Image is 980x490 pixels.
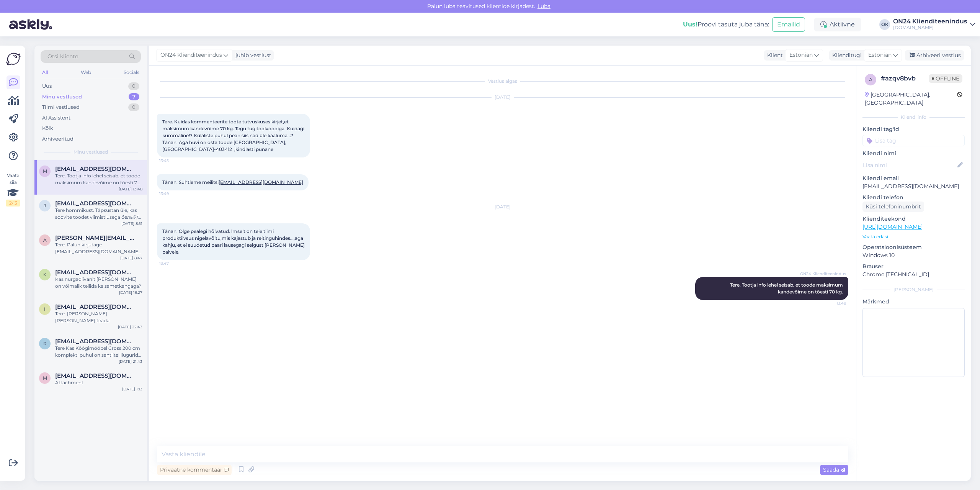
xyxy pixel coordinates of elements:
div: [DATE] 13:48 [119,186,142,192]
span: ON24 Klienditeenindus [160,51,222,59]
div: Klient [764,51,783,59]
span: muthatha@mail.ru [55,372,135,379]
span: Saada [823,466,845,473]
img: Askly Logo [6,52,21,66]
div: [DATE] [157,203,848,210]
p: Kliendi tag'id [862,125,965,133]
div: Web [79,67,93,77]
div: Kas nurgadiivanit [PERSON_NAME] on võimalik tellida ka sametkangaga? [55,276,142,290]
div: [PERSON_NAME] [862,286,965,293]
a: ON24 Klienditeenindus[DOMAIN_NAME] [893,18,975,31]
div: Arhiveeritud [42,135,73,143]
span: Otsi kliente [47,52,78,61]
div: Vaata siia [6,172,20,206]
span: i [44,306,46,312]
span: r [43,341,47,346]
div: [DATE] 19:27 [119,290,142,295]
div: Vestlus algas [157,78,848,85]
span: iriwa2004@list.ru [55,303,135,310]
div: Socials [122,67,141,77]
span: 13:48 [817,300,846,306]
span: Tere. Tootja info lehel seisab, et toode maksimum kandevõime on tõesti 70 kg. [730,282,844,295]
div: Privaatne kommentaar [157,465,232,475]
div: OK [879,19,890,30]
div: [DATE] 8:51 [121,221,142,226]
span: Estonian [868,51,892,59]
div: [DATE] [157,94,848,101]
input: Lisa nimi [863,161,956,169]
div: Aktiivne [814,18,861,31]
span: a [869,77,872,82]
span: Tänan. Olge pealegi hõivatud. lmselt on teie tiimi produktiivsus nigelavõitu,mis kajastub ja reit... [162,228,306,255]
div: [DATE] 1:13 [122,386,142,392]
p: Vaata edasi ... [862,233,965,240]
span: ON24 Klienditeenindus [800,271,846,277]
div: [DOMAIN_NAME] [893,25,967,31]
span: 13:45 [159,158,188,164]
span: Minu vestlused [73,149,108,156]
div: Uus [42,82,52,90]
span: Tänan. Suhtleme meilitsi [162,179,303,185]
div: ON24 Klienditeenindus [893,18,967,25]
button: Emailid [772,17,805,32]
div: Kliendi info [862,114,965,121]
span: Offline [929,74,962,83]
span: rriit@hotmail.com [55,338,135,345]
span: J [44,203,46,208]
div: Minu vestlused [42,93,82,101]
div: 0 [128,103,139,111]
div: Kõik [42,125,53,132]
p: Kliendi telefon [862,193,965,202]
div: [DATE] 21:43 [119,359,142,364]
p: Brauser [862,262,965,270]
p: Klienditeekond [862,215,965,223]
div: 7 [129,93,139,101]
div: Arhiveeri vestlus [905,50,964,61]
p: Märkmed [862,298,965,306]
p: Kliendi nimi [862,149,965,157]
p: Chrome [TECHNICAL_ID] [862,270,965,279]
span: 13:49 [159,191,188,197]
span: muuluka321@gmail.com [55,166,135,172]
span: Aisel.aliyeva@gmail.com [55,234,135,241]
input: Lisa tag [862,135,965,146]
span: k [43,272,47,277]
span: 13:47 [159,261,188,266]
span: kairitlepp@gmail.com [55,269,135,276]
div: [DATE] 8:47 [120,255,142,261]
div: juhib vestlust [232,51,271,59]
b: Uus! [683,21,697,28]
span: A [43,237,47,243]
p: Windows 10 [862,251,965,259]
div: All [41,67,49,77]
span: Jola70@mail.Ru [55,200,135,207]
div: [DATE] 22:43 [118,324,142,330]
span: m [43,375,47,381]
div: Tere. Palun kirjutage [EMAIL_ADDRESS][DOMAIN_NAME] ja märkige kokkupaneku juhendilt, millised det... [55,241,142,255]
div: # azqv8bvb [881,74,929,83]
span: Tere. Kuidas kommenteerite toote tutvuskuses kirjet,et maksimum kandevõime 70 kg. Tegu tugitoolvo... [162,119,305,152]
div: Attachment [55,379,142,386]
p: Kliendi email [862,174,965,182]
a: [EMAIL_ADDRESS][DOMAIN_NAME] [219,179,303,185]
span: Estonian [789,51,813,59]
div: Proovi tasuta juba täna: [683,20,769,29]
p: [EMAIL_ADDRESS][DOMAIN_NAME] [862,182,965,190]
div: 0 [128,82,139,90]
div: Tere hommikust. Täpsustan üle, kas soovite toodet viimistlusega белый/белый глянцевый/золотистый ... [55,207,142,221]
p: Operatsioonisüsteem [862,243,965,251]
div: Tere. Tootja info lehel seisab, et toode maksimum kandevõime on tõesti 70 kg. [55,172,142,186]
div: Küsi telefoninumbrit [862,202,924,212]
a: [URL][DOMAIN_NAME] [862,223,923,230]
div: 2 / 3 [6,200,20,206]
div: Tiimi vestlused [42,103,80,111]
div: [GEOGRAPHIC_DATA], [GEOGRAPHIC_DATA] [865,91,957,107]
span: Luba [535,3,553,10]
span: m [43,168,47,174]
div: AI Assistent [42,114,70,122]
div: Klienditugi [829,51,862,59]
div: Tere. [PERSON_NAME] [PERSON_NAME] teada. [55,310,142,324]
div: Tere Kas Köögimööbel Cross 200 cm komplekti puhul on sahtlitel liugurid? Ette tänades RR [55,345,142,359]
